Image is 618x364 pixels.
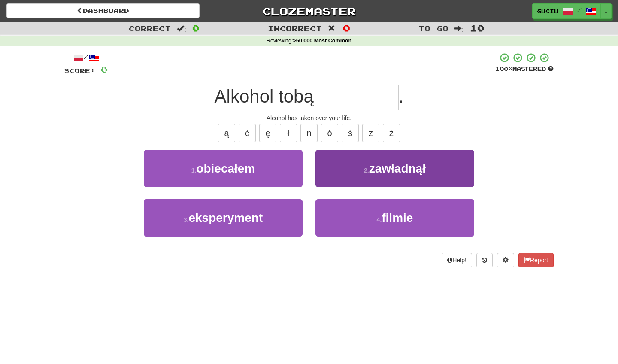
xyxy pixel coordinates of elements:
span: obiecałem [196,162,255,175]
a: Guciu / [532,3,601,19]
button: ż [362,124,379,142]
span: : [177,25,186,32]
button: ś [342,124,359,142]
small: 2 . [364,167,369,174]
span: / [577,7,582,13]
button: Round history (alt+y) [476,253,493,267]
div: Alcohol has taken over your life. [64,114,554,122]
span: 0 [343,23,350,33]
button: ź [383,124,400,142]
small: 1 . [191,167,197,174]
button: ł [280,124,297,142]
button: ę [259,124,276,142]
span: . [399,86,404,106]
span: To go [418,24,448,33]
span: Correct [129,24,171,33]
span: zawładnął [369,162,426,175]
span: 0 [100,64,108,75]
strong: >50,000 Most Common [293,38,351,44]
a: Dashboard [6,3,200,18]
button: Help! [442,253,472,267]
span: Alkohol tobą [215,86,314,106]
button: ó [321,124,338,142]
button: ą [218,124,235,142]
small: 4 . [377,216,382,223]
span: : [328,25,337,32]
div: Mastered [495,65,554,73]
span: filmie [382,211,413,224]
span: 100 % [495,65,512,72]
button: 1.obiecałem [144,150,303,187]
button: 2.zawładnął [315,150,474,187]
button: ć [239,124,256,142]
button: Report [518,253,554,267]
span: Guciu [537,7,558,15]
span: Incorrect [268,24,322,33]
button: 3.eksperyment [144,199,303,237]
button: ń [300,124,318,142]
span: Score: [64,67,95,74]
a: Clozemaster [212,3,406,18]
div: / [64,52,108,63]
span: eksperyment [188,211,263,224]
small: 3 . [184,216,189,223]
span: 10 [470,23,485,33]
span: 0 [192,23,200,33]
span: : [454,25,464,32]
button: 4.filmie [315,199,474,237]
